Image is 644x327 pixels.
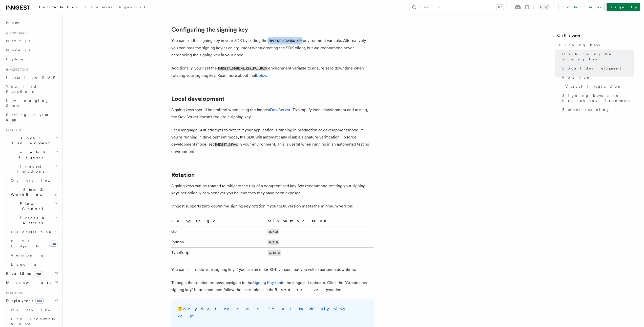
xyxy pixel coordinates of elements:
[4,18,59,27] a: Home
[11,262,37,266] span: Logging
[115,2,148,14] a: AgentKit
[256,73,267,78] a: below
[177,307,349,318] strong: Why do I need a "fallback" signing key?
[4,31,26,35] span: Quick start
[270,107,290,112] a: Dev Server
[171,218,266,226] th: Language
[9,185,59,199] button: Steps & Workflows
[118,5,145,9] span: AgentKit
[171,279,374,293] p: To begin the rotation process, navigate to the in the Inngest dashboard. Click the "Create new si...
[49,241,57,247] span: new
[11,253,44,257] span: Versioning
[85,5,112,9] span: Examples
[4,296,59,305] button: Deploymentnew
[4,176,59,269] div: Inngest Functions
[6,48,30,52] span: Node.js
[171,237,266,248] td: Python
[560,64,634,73] a: Local development
[4,271,42,276] span: Realtime
[9,227,59,237] button: Cancellation
[4,45,59,55] a: Node.js
[171,203,374,210] p: Inngest supports zero downtime signing key rotation if your SDK version meets the minimum version:
[4,128,21,132] span: Features
[171,266,374,273] p: You can still rotate your signing key if you use an older SDK version, but you will experience do...
[562,107,610,112] span: Further reading
[214,143,239,147] code: INNGEST_DEV=1
[267,229,279,235] code: 0.7.2
[11,178,63,182] span: Overview
[9,260,59,269] a: Logging
[4,164,55,174] span: Inngest Functions
[4,68,28,72] span: Inngest tour
[9,176,59,185] a: Overview
[6,57,25,61] span: Python
[562,75,591,80] span: Rotation
[9,305,59,314] a: Overview
[560,50,634,64] a: Configuring the signing key
[171,226,266,237] td: Go
[11,239,39,248] span: REST Endpoints
[4,55,59,64] a: Python
[6,113,50,122] span: Setting up your app
[4,135,55,146] span: Local Development
[560,91,634,105] a: Signing keys and branch environments
[82,2,115,14] a: Examples
[9,199,59,213] button: Flow Control
[275,287,328,292] strong: Rotate key
[562,66,621,71] span: Local development
[4,278,59,287] button: Middleware
[496,5,504,10] kbd: ⌘K
[563,82,634,91] a: Vercel integration
[6,39,30,43] span: Next.js
[6,84,36,94] span: Your first Functions
[9,251,59,260] a: Versioning
[171,248,266,258] td: TypeScript
[538,4,550,10] button: Toggle dark mode
[557,32,634,40] h4: On this page
[265,218,373,226] th: Minimum Version
[11,308,63,312] span: Overview
[267,250,281,256] code: 3.18.0
[562,93,634,103] span: Signing keys and branch environments
[9,213,59,227] button: Errors & Retries
[6,99,49,108] span: Leveraging Steps
[4,133,59,148] button: Local Development
[171,106,374,121] p: Signing keys should be omitted when using the Inngest . To simplify local development and testing...
[267,240,279,245] code: 0.3.9
[4,280,52,285] span: Middleware
[4,73,59,82] a: Install the SDK
[9,229,53,235] span: Cancellation
[565,84,622,89] span: Vercel integration
[559,42,600,48] span: Signing keys
[6,20,20,25] span: Home
[557,40,634,50] a: Signing keys
[267,39,303,43] code: INNGEST_SIGNING_KEY
[171,95,224,102] a: Local development
[607,3,640,11] a: Sign Up
[37,5,79,9] span: Documentation
[35,298,44,304] span: new
[4,269,59,278] button: Realtimenew
[34,271,42,276] span: new
[4,96,59,110] a: Leveraging Steps
[562,52,634,62] span: Configuring the signing key
[252,280,281,285] a: Signing Key tab
[409,3,507,11] button: Search...⌘K
[560,105,634,114] a: Further reading
[171,171,195,178] a: Rotation
[4,298,44,303] span: Deployment
[4,291,23,295] span: Platform
[177,306,368,320] p: 🤔
[11,317,55,326] span: Environments & Apps
[6,75,58,79] span: Install the SDK
[4,36,59,45] a: Next.js
[4,162,59,176] button: Inngest Functions
[4,110,59,124] a: Setting up your app
[9,201,55,211] span: Flow Control
[171,65,374,79] p: Additionally, you'll set the environment variable to ensure zero downtime when rotating your sign...
[9,215,55,225] span: Errors & Retries
[4,82,59,96] a: Your first Functions
[4,148,59,162] button: Events & Triggers
[560,73,634,82] a: Rotation
[171,37,374,59] p: You can set the signing key in your SDK by setting the environment variable. Alternatively, you c...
